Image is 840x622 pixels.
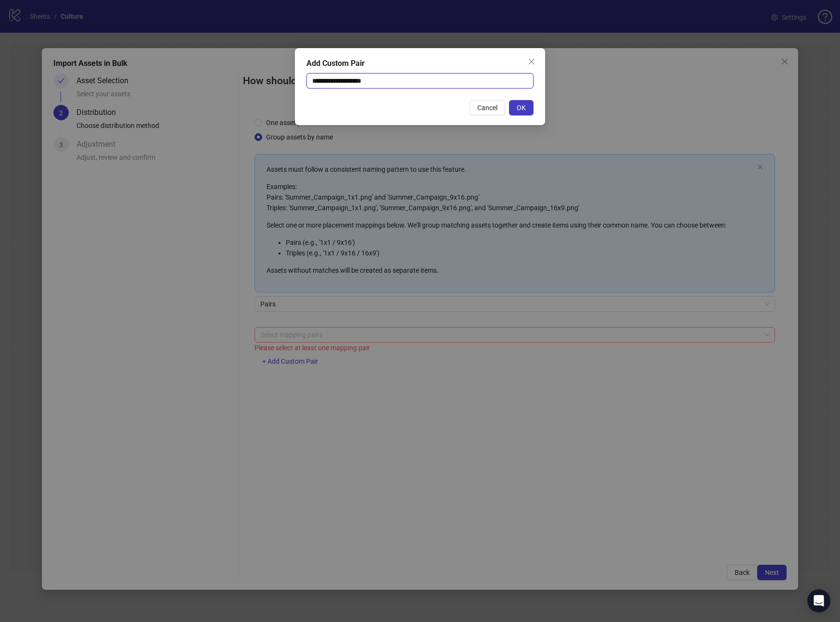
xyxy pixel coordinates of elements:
span: close [528,58,535,65]
button: OK [509,100,534,115]
div: Add Custom Pair [306,58,534,69]
div: Open Intercom Messenger [807,589,830,612]
button: Cancel [470,100,505,115]
span: Cancel [477,104,497,112]
button: Close [524,54,539,69]
span: OK [517,104,526,112]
